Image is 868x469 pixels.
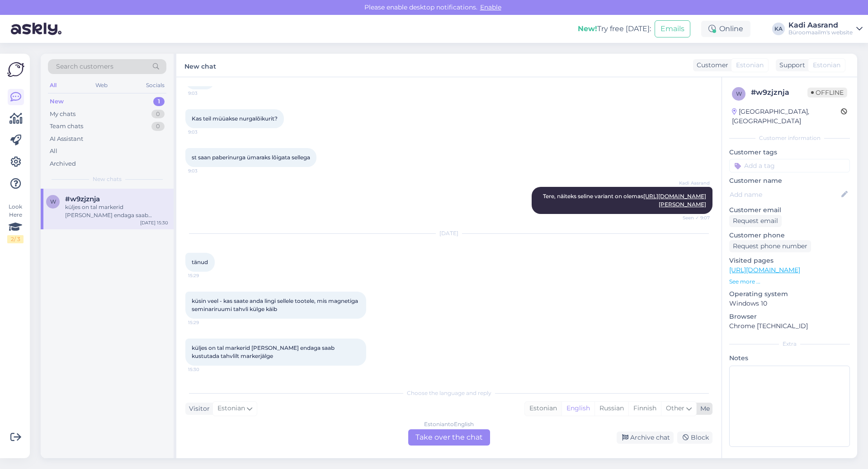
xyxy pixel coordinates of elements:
[50,198,56,205] span: w
[617,432,674,444] div: Archive chat
[729,299,850,308] p: Windows 10
[188,272,222,279] span: 15:29
[677,432,712,444] div: Block
[184,59,216,71] label: New chat
[192,259,208,265] span: tänud
[729,340,850,348] div: Extra
[697,404,710,413] div: Me
[776,60,805,70] div: Support
[93,175,122,183] span: New chats
[736,60,764,70] span: Estonian
[807,88,847,98] span: Offline
[153,97,165,106] div: 1
[729,266,800,274] a: [URL][DOMAIN_NAME]
[729,159,850,172] input: Add a tag
[48,79,58,91] div: All
[144,79,166,91] div: Socials
[188,90,222,97] span: 9:03
[140,219,168,226] div: [DATE] 15:30
[50,97,64,106] div: New
[751,87,807,98] div: # w9zjznja
[736,90,742,97] span: w
[594,402,628,415] div: Russian
[543,193,706,208] span: Tere, näiteks seline variant on olemas
[525,402,561,415] div: Estonian
[192,115,278,122] span: Kas teil müüakse nurgalõikurit?
[732,107,841,126] div: [GEOGRAPHIC_DATA], [GEOGRAPHIC_DATA]
[217,404,245,413] span: Estonian
[185,389,712,397] div: Choose the language and reply
[676,180,710,186] span: Kadi Aasrand
[729,215,782,227] div: Request email
[655,20,690,37] button: Emails
[729,256,850,265] p: Visited pages
[772,23,785,35] div: KA
[628,402,661,415] div: Finnish
[729,205,850,215] p: Customer email
[729,321,850,331] p: Chrome [TECHNICAL_ID]
[729,134,850,142] div: Customer information
[561,402,594,415] div: English
[578,23,651,34] div: Try free [DATE]:
[730,190,840,200] input: Add name
[50,122,83,131] div: Team chats
[50,159,76,168] div: Archived
[185,229,712,237] div: [DATE]
[192,297,359,312] span: küsin veel - kas saate anda lingi sellele tootele, mis magnetiga seminariruumi tahvli külge käib
[50,110,75,119] div: My chats
[788,22,853,29] div: Kadi Aasrand
[676,214,710,221] span: Seen ✓ 9:07
[151,110,165,119] div: 0
[693,60,728,70] div: Customer
[729,176,850,186] p: Customer name
[424,420,474,428] div: Estonian to English
[188,167,222,174] span: 9:03
[666,404,684,412] span: Other
[408,429,490,446] div: Take over the chat
[477,3,504,11] span: Enable
[50,135,83,144] div: AI Assistant
[192,344,336,359] span: küljes on tal markerid [PERSON_NAME] endaga saab kustutada tahvlilt markerjälge
[192,154,310,161] span: st saan paberinurga ümaraks lõigata sellega
[7,203,24,243] div: Look Here
[188,129,222,135] span: 9:03
[729,289,850,299] p: Operating system
[188,366,222,373] span: 15:30
[94,79,109,91] div: Web
[185,404,210,413] div: Visitor
[7,235,24,243] div: 2 / 3
[65,195,100,203] span: #w9zjznja
[788,22,863,36] a: Kadi AasrandBüroomaailm's website
[65,203,168,219] div: küljes on tal markerid [PERSON_NAME] endaga saab kustutada tahvlilt markerjälge
[813,60,840,70] span: Estonian
[188,319,222,326] span: 15:29
[50,147,57,156] div: All
[7,61,24,78] img: Askly Logo
[151,122,165,131] div: 0
[788,29,853,36] div: Büroomaailm's website
[729,312,850,321] p: Browser
[578,24,597,33] b: New!
[729,240,811,252] div: Request phone number
[701,21,750,37] div: Online
[729,148,850,157] p: Customer tags
[729,231,850,240] p: Customer phone
[729,353,850,363] p: Notes
[643,193,706,208] a: [URL][DOMAIN_NAME][PERSON_NAME]
[56,62,113,71] span: Search customers
[729,278,850,286] p: See more ...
